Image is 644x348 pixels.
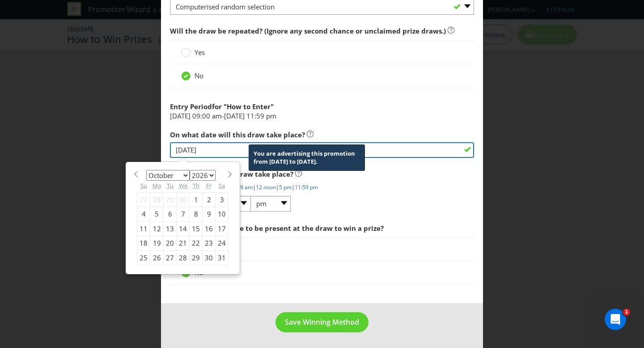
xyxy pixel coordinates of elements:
[203,207,216,221] div: 9
[216,250,229,265] div: 31
[276,183,279,191] span: |
[203,192,216,207] div: 2
[190,236,203,250] div: 22
[150,221,164,236] div: 12
[150,192,164,207] div: 28
[179,182,187,190] abbr: Wednesday
[219,182,225,190] abbr: Saturday
[285,317,359,327] span: Save Winning Method
[190,250,203,265] div: 29
[137,236,150,250] div: 18
[170,102,212,111] span: Entry Period
[177,250,190,265] div: 28
[167,182,174,190] abbr: Tuesday
[605,309,626,330] iframe: Intercom live chat
[216,192,229,207] div: 3
[224,111,245,120] span: [DATE]
[193,182,199,190] abbr: Thursday
[177,221,190,236] div: 14
[195,71,203,80] span: No
[170,111,191,120] span: [DATE]
[203,221,216,236] div: 16
[222,111,224,120] span: -
[137,250,150,265] div: 25
[164,207,177,221] div: 6
[137,207,150,221] div: 4
[295,183,318,191] a: 11:59 pm
[150,207,164,221] div: 5
[190,221,203,236] div: 15
[623,309,630,316] span: 1
[203,236,216,250] div: 23
[177,207,190,221] div: 7
[195,48,205,57] span: Yes
[253,183,256,191] span: |
[153,182,161,190] abbr: Monday
[164,192,177,207] div: 29
[192,111,222,120] span: 09:00 am
[212,102,227,111] span: for "
[275,312,369,332] button: Save Winning Method
[164,221,177,236] div: 13
[137,192,150,207] div: 27
[240,183,253,191] a: 9 am
[164,236,177,250] div: 20
[170,142,474,158] input: DD/MM/YYYY
[177,192,190,207] div: 30
[190,192,203,207] div: 1
[137,221,150,236] div: 11
[177,236,190,250] div: 21
[279,183,292,191] a: 5 pm
[170,224,384,233] span: Does the winner have to be present at the draw to win a prize?
[256,183,276,191] a: 12 noon
[150,236,164,250] div: 19
[170,26,446,35] span: Will the draw be repeated? (Ignore any second chance or unclaimed prize draws.)
[203,250,216,265] div: 30
[216,221,229,236] div: 17
[227,102,271,111] span: How to Enter
[190,207,203,221] div: 8
[164,250,177,265] div: 27
[216,236,229,250] div: 24
[246,111,276,120] span: 11:59 pm
[216,207,229,221] div: 10
[271,102,274,111] span: "
[150,250,164,265] div: 26
[170,130,305,139] span: On what date will this draw take place?
[206,182,212,190] abbr: Friday
[292,183,295,191] span: |
[254,149,355,166] span: You are advertising this promotion from [DATE] to [DATE].
[140,182,147,190] abbr: Sunday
